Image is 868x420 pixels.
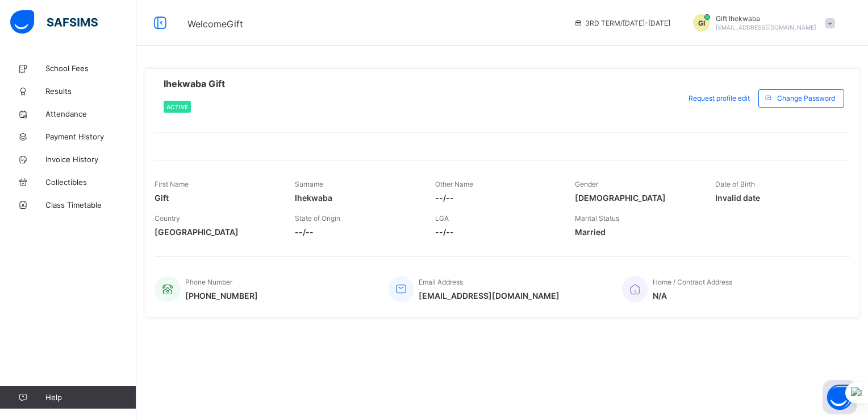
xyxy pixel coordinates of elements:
span: --/-- [295,227,418,237]
span: Phone Number [185,278,232,286]
span: Collectibles [45,178,136,187]
span: Country [155,214,180,223]
span: Married [575,227,698,237]
button: Open asap [823,380,857,414]
span: [GEOGRAPHIC_DATA] [155,227,278,237]
span: [DEMOGRAPHIC_DATA] [575,193,698,203]
span: Home / Contract Address [653,278,732,286]
span: Other Name [435,180,473,188]
span: --/-- [435,227,558,237]
span: Help [45,393,136,402]
span: Active [166,104,188,110]
span: Attendance [45,109,136,118]
img: safsims [10,10,98,34]
span: Date of Birth [715,180,755,188]
span: State of Origin [295,214,340,223]
span: Change Password [777,94,835,102]
span: GI [698,19,705,27]
span: [EMAIL_ADDRESS][DOMAIN_NAME] [419,291,560,300]
span: N/A [653,291,732,300]
span: Gender [575,180,598,188]
span: --/-- [435,193,558,203]
span: Surname [295,180,323,188]
span: session/term information [574,19,670,27]
span: Request profile edit [688,94,750,102]
span: Gift Ihekwaba [716,14,816,23]
span: Results [45,87,136,96]
span: [EMAIL_ADDRESS][DOMAIN_NAME] [716,24,816,31]
span: Ihekwaba Gift [164,78,225,89]
span: Invalid date [715,193,838,203]
span: Invoice History [45,155,136,164]
span: Class Timetable [45,200,136,209]
span: [PHONE_NUMBER] [185,291,258,300]
span: Welcome Gift [187,18,243,30]
span: Marital Status [575,214,619,223]
span: School Fees [45,64,136,73]
span: First Name [155,180,189,188]
span: LGA [435,214,449,223]
span: Gift [155,193,278,203]
span: Payment History [45,132,136,141]
span: Email Address [419,278,463,286]
span: Ihekwaba [295,193,418,203]
div: GiftIhekwaba [682,14,841,31]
